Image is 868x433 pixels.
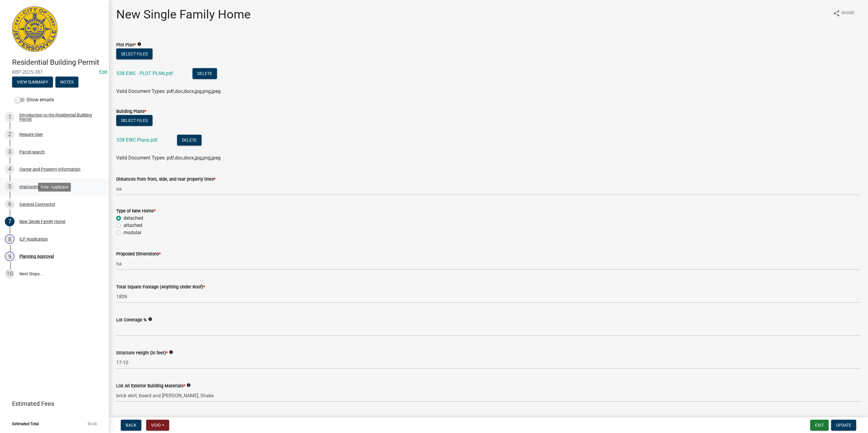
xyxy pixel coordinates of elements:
span: $0.00 [87,422,97,426]
button: Select files [116,48,153,59]
span: Back [126,423,136,428]
button: Exit [810,420,829,431]
button: Delete [177,135,202,146]
i: info [137,42,141,46]
div: Introduction to the Residential Building Permit [19,113,99,121]
span: Update [836,423,851,428]
i: share [833,10,840,17]
div: ILP Application [19,237,48,241]
span: Share [841,10,855,17]
i: info [169,350,173,354]
img: City of Jeffersonville, Indiana [12,6,58,52]
button: Select files [116,115,153,126]
div: Require User [19,132,43,136]
wm-modal-confirm: Delete Document [192,71,217,77]
span: Estimated Total [12,422,39,426]
a: 538 EWC - PLOT PLAN.pdf [117,71,173,76]
div: 4 [5,164,15,174]
i: info [186,383,191,387]
button: Back [121,420,141,431]
div: 9 [5,251,15,261]
label: List All Exterior Building Materials [116,384,185,388]
div: New Single Family Home [19,219,65,224]
label: Proposed Dimensions [116,252,161,256]
label: Building Plans [116,110,146,114]
a: Edit [99,69,107,75]
label: modular [123,229,141,236]
label: Show emails [15,96,54,103]
div: Parcel search [19,150,45,154]
div: 2 [5,130,15,139]
wm-modal-confirm: Notes [55,80,78,85]
div: Owner and Property Information [19,167,81,171]
div: 3 [5,147,15,157]
button: Void [146,420,169,431]
label: Structure Height (in feet) [116,351,168,355]
label: detached [123,215,143,222]
wm-modal-confirm: Summary [12,80,53,85]
label: Total Square Footage (Anything Under Roof) [116,285,205,289]
span: RBP-2025-387 [12,69,97,75]
span: Void [151,423,161,428]
button: Notes [55,77,78,87]
span: Valid Document Types: pdf,doc,docx,jpg,png,jpeg [116,88,221,94]
button: Update [831,420,856,431]
label: Type of New Home [116,209,156,213]
div: Planning Approval [19,254,54,258]
span: Valid Document Types: pdf,doc,docx,jpg,png,jpeg [116,155,221,161]
h4: Residential Building Permit [12,58,104,67]
div: General Contractor [19,202,55,206]
h1: New Single Family Home [116,7,251,22]
div: 8 [5,234,15,244]
label: attached [123,222,142,229]
div: Improvement Type [19,185,54,189]
a: 538 EWC Plans.pdf [117,137,158,143]
div: Role: Applicant [38,183,71,192]
wm-modal-confirm: Edit Application Number [99,69,107,75]
div: 10 [5,269,15,279]
div: 5 [5,182,15,192]
label: Lot Coverage % [116,318,147,322]
a: Estimated Fees [5,398,99,410]
div: 7 [5,217,15,226]
button: shareShare [828,7,860,19]
wm-modal-confirm: Delete Document [177,138,202,143]
div: 6 [5,199,15,209]
button: Delete [192,68,217,79]
label: Plot Plan [116,43,136,47]
label: Distances from front, side, and rear property lines [116,177,215,182]
div: 1 [5,112,15,122]
button: View Summary [12,77,53,87]
i: info [148,317,152,321]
